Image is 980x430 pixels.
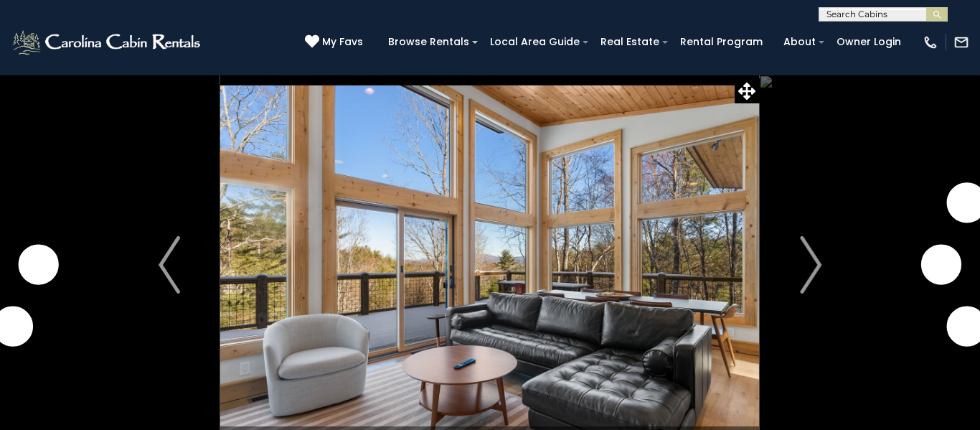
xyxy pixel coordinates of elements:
a: About [776,31,823,53]
a: Local Area Guide [483,31,587,53]
img: phone-regular-white.png [923,34,938,50]
img: arrow [159,236,180,294]
span: My Favs [322,34,363,50]
img: mail-regular-white.png [953,34,969,50]
a: Owner Login [829,31,908,53]
a: Browse Rentals [381,31,476,53]
img: White-1-2.png [11,28,204,57]
a: My Favs [305,34,367,50]
a: Rental Program [673,31,770,53]
img: arrow [800,236,821,294]
a: Real Estate [593,31,666,53]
